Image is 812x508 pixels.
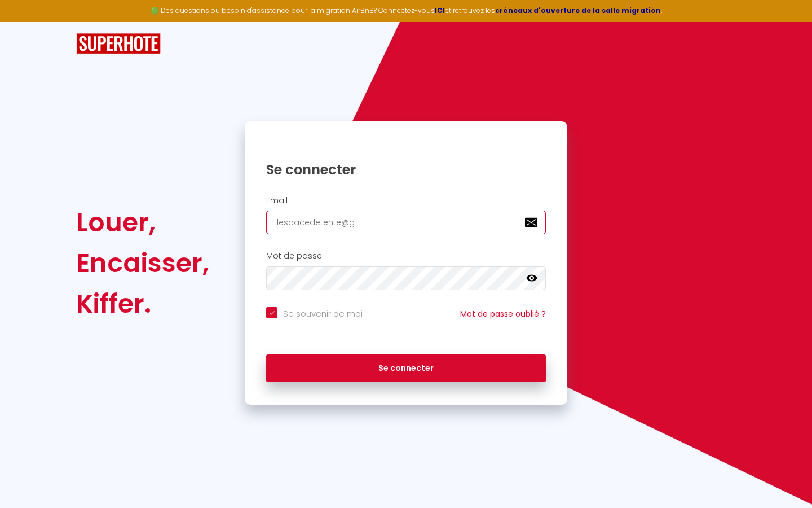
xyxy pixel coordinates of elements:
[435,6,445,15] a: ICI
[460,308,546,319] a: Mot de passe oublié ?
[76,283,209,324] div: Kiffer.
[266,211,546,234] input: Ton Email
[76,202,209,243] div: Louer,
[9,5,43,38] button: Ouvrir le widget de chat LiveChat
[495,6,661,15] a: créneaux d'ouverture de la salle migration
[76,243,209,283] div: Encaisser,
[76,33,161,54] img: SuperHote logo
[266,161,546,178] h1: Se connecter
[266,196,546,205] h2: Email
[266,354,546,383] button: Se connecter
[266,251,546,261] h2: Mot de passe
